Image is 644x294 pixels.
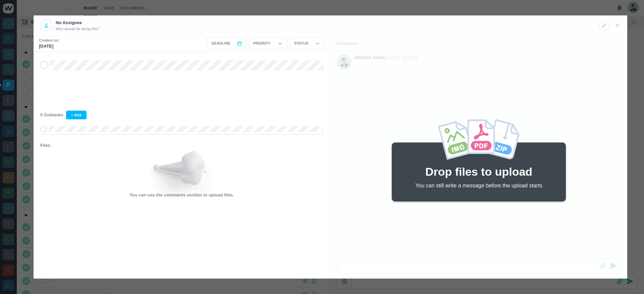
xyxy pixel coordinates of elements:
h2: Drop files to upload [415,163,542,180]
span: Deadline [211,41,230,46]
p: Status [294,41,308,46]
small: Created on: [39,38,59,43]
p: You can still write a message before the upload starts [415,182,542,190]
p: [DATE] [39,43,59,50]
p: Priority [253,41,271,46]
img: dropzone-icons.svg [438,119,520,160]
span: Who should be doing this? [56,26,99,32]
p: No Assignee [56,19,99,26]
